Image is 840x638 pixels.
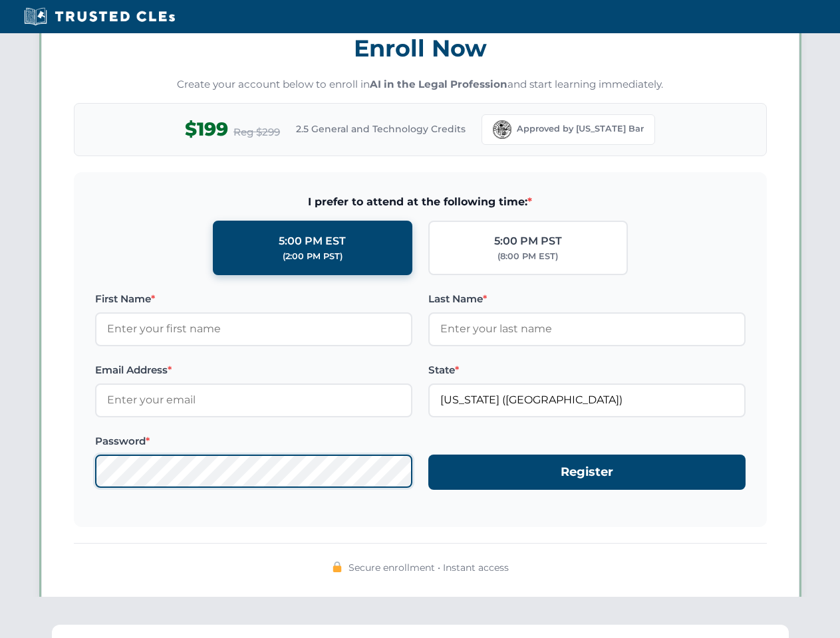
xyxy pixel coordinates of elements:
[332,562,343,572] img: 🔒
[95,433,412,449] label: Password
[74,27,767,69] h3: Enroll Now
[493,120,511,139] img: Florida Bar
[95,291,412,307] label: First Name
[95,312,412,346] input: Enter your first name
[95,193,746,211] span: I prefer to attend at the following time:
[497,250,558,263] div: (8:00 PM EST)
[428,291,746,307] label: Last Name
[283,250,343,263] div: (2:00 PM PST)
[349,560,509,575] span: Secure enrollment • Instant access
[428,455,746,490] button: Register
[428,383,746,417] input: Florida (FL)
[95,362,412,378] label: Email Address
[74,77,767,92] p: Create your account below to enroll in and start learning immediately.
[428,362,746,378] label: State
[370,78,507,90] strong: AI in the Legal Profession
[20,7,179,27] img: Trusted CLEs
[517,122,644,136] span: Approved by [US_STATE] Bar
[233,124,280,140] span: Reg $299
[494,233,562,250] div: 5:00 PM PST
[95,383,412,417] input: Enter your email
[279,233,346,250] div: 5:00 PM EST
[296,122,466,136] span: 2.5 General and Technology Credits
[428,312,746,346] input: Enter your last name
[185,114,228,144] span: $199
